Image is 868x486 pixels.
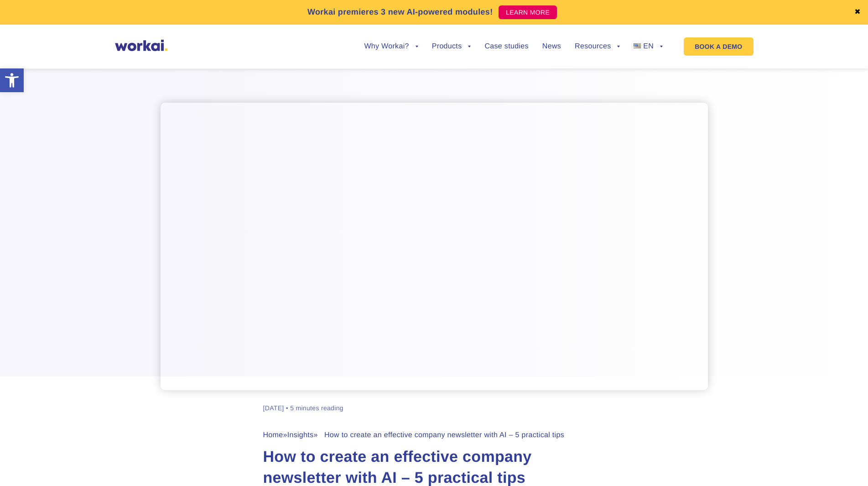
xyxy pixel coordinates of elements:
a: News [542,43,561,50]
a: Products [432,43,471,50]
span: EN [643,42,654,50]
a: EN [634,43,663,50]
a: Why Workai? [364,43,418,50]
a: BOOK A DEMO [684,37,753,56]
div: » » How to create an effective company newsletter with AI – 5 practical tips [263,431,605,439]
a: ✖ [854,9,861,16]
a: Home [263,431,283,439]
a: Insights [287,431,314,439]
a: LEARN MORE [499,5,557,19]
a: Resources [575,43,620,50]
a: Case studies [484,43,528,50]
p: Workai premieres 3 new AI-powered modules! [307,6,493,18]
div: [DATE] • 5 minutes reading [263,404,343,413]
